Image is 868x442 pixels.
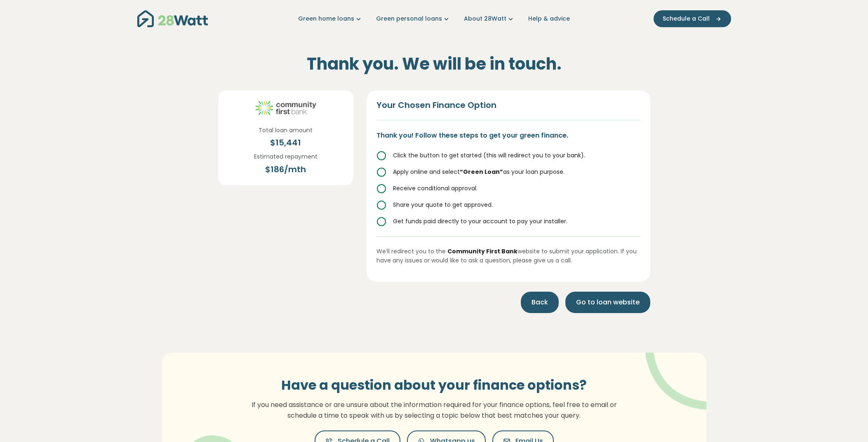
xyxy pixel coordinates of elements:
p: Thank you! Follow these steps to get your green finance. [376,130,640,141]
h2: Your Chosen Finance Option [376,100,640,120]
button: Go to loan website [565,292,650,313]
p: Estimated repayment [254,152,318,161]
img: vector [623,330,731,410]
span: Apply online and select as your loan purpose. [393,168,565,176]
nav: Main navigation [137,8,731,29]
div: $ 186 /mth [254,163,318,175]
button: Back [521,292,559,313]
img: 28Watt [137,10,208,27]
a: About 28Watt [464,14,515,23]
span: Share your quote to get approved. [393,201,493,209]
strong: “Green Loan” [460,168,503,176]
a: Green home loans [298,14,363,23]
div: $ 15,441 [259,136,313,149]
span: Back [532,297,548,307]
h2: Thank you. We will be in touch. [218,44,650,84]
a: Green personal loans [376,14,451,23]
a: Help & advice [528,14,570,23]
span: Get funds paid directly to your account to pay your installer. [393,217,567,225]
span: Click the button to get started (this will redirect you to your bank). [393,151,585,159]
p: If you need assistance or are unsure about the information required for your finance options, fee... [247,400,622,421]
strong: Community First Bank [447,247,518,255]
p: We’ll redirect you to the website to submit your application. If you have any issues or would lik... [376,236,640,265]
span: Receive conditional approval. [393,184,478,192]
p: Total loan amount [259,126,313,135]
span: Go to loan website [576,297,640,307]
button: Schedule a Call [654,10,731,27]
h3: Have a question about your finance options? [247,377,622,393]
span: Schedule a Call [663,14,710,23]
img: Green Loan [255,100,317,116]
